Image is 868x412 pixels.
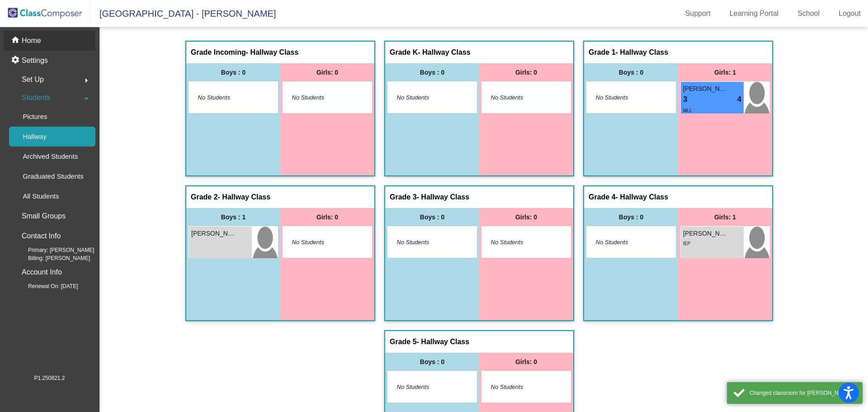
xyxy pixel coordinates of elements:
p: Account Info [22,266,62,279]
div: Boys : 0 [584,63,678,81]
a: School [790,6,827,21]
mat-icon: arrow_drop_down [81,93,92,104]
p: Settings [22,55,48,66]
p: Contact Info [22,230,61,242]
a: Logout [831,6,868,21]
span: No Students [397,93,453,102]
span: Students [22,91,50,104]
div: Girls: 0 [280,208,374,226]
span: - Hallway Class [616,193,669,202]
span: - Hallway Class [417,337,470,346]
span: No Students [397,238,453,247]
span: Grade 1 [589,48,616,57]
span: 3 [683,94,687,105]
span: [PERSON_NAME] [683,84,728,94]
div: Boys : 0 [385,208,479,226]
div: Boys : 0 [584,208,678,226]
p: Archived Students [23,151,78,162]
mat-icon: home [11,35,22,46]
span: MLL [683,108,692,113]
div: Girls: 0 [479,63,573,81]
p: All Students [23,191,59,202]
span: No Students [491,238,547,247]
span: - Hallway Class [417,193,470,202]
span: 4 [737,94,741,105]
p: Home [22,35,41,46]
a: Support [678,6,718,21]
span: Billing: [PERSON_NAME] [14,254,90,262]
span: No Students [292,238,349,247]
span: Grade Incoming [191,48,246,57]
div: Girls: 0 [479,208,573,226]
div: Boys : 0 [385,63,479,81]
span: Primary: [PERSON_NAME] [14,246,94,254]
span: Grade 5 [390,337,417,346]
span: Grade 4 [589,193,616,202]
p: Hallway [23,131,47,142]
span: - Hallway Class [418,48,471,57]
span: No Students [292,93,349,102]
span: No Students [596,93,652,102]
div: Boys : 1 [186,208,280,226]
span: - Hallway Class [246,48,299,57]
span: - Hallway Class [616,48,669,57]
span: No Students [491,383,547,392]
div: Girls: 0 [280,63,374,81]
span: Grade 2 [191,193,218,202]
span: Renewal On: [DATE] [14,282,78,290]
div: Girls: 1 [678,208,772,226]
span: IEP [683,241,690,246]
div: Boys : 0 [385,353,479,371]
p: Pictures [23,111,47,122]
span: Grade K [390,48,418,57]
span: No Students [198,93,255,102]
div: Boys : 0 [186,63,280,81]
a: Learning Portal [722,6,786,21]
span: Set Up [22,73,44,86]
span: - Hallway Class [218,193,271,202]
span: [PERSON_NAME] [191,229,236,238]
span: [PERSON_NAME] [683,229,728,238]
span: [GEOGRAPHIC_DATA] - [PERSON_NAME] [90,6,276,21]
span: No Students [491,93,547,102]
span: No Students [397,383,453,392]
mat-icon: settings [11,55,22,66]
mat-icon: arrow_right [81,75,92,86]
span: Grade 3 [390,193,417,202]
div: Changed classroom for Fayrouz [750,389,856,397]
p: Graduated Students [23,171,83,182]
span: No Students [596,238,652,247]
div: Girls: 1 [678,63,772,81]
p: Small Groups [22,210,66,223]
div: Girls: 0 [479,353,573,371]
